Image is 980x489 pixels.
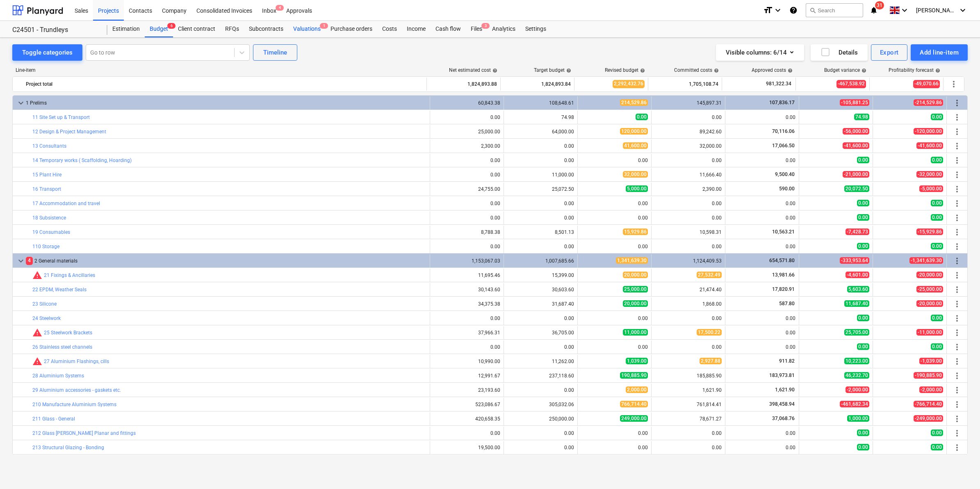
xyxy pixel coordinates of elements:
div: 25,072.50 [507,186,574,192]
div: 74.98 [507,114,574,120]
span: More actions [952,342,962,352]
span: 2,927.88 [700,358,722,364]
span: Committed costs exceed revised budget [32,270,42,280]
div: 36,705.00 [507,330,574,336]
a: Budget6 [145,21,173,37]
div: 12,991.67 [433,373,500,379]
div: 10,990.00 [433,359,500,364]
span: -21,000.00 [843,171,869,178]
span: 31 [875,1,884,9]
span: help [934,68,940,73]
span: 4 [26,257,33,265]
span: More actions [952,285,962,295]
div: 89,242.60 [655,129,722,135]
span: 20,000.00 [623,300,648,307]
span: 120,000.00 [620,128,648,135]
span: More actions [952,328,962,338]
span: 1 [320,23,328,29]
a: 21 Fixings & Ancillaries [44,272,95,278]
div: 0.00 [581,315,648,321]
span: 981,322.34 [765,80,792,87]
div: Cash flow [431,21,466,37]
span: More actions [952,414,962,424]
span: help [565,68,571,73]
span: -49,070.66 [913,80,940,88]
span: More actions [952,127,962,137]
div: Net estimated cost [449,67,497,73]
span: search [809,7,816,14]
div: 64,000.00 [507,129,574,135]
div: Details [820,47,858,58]
span: -1,039.00 [919,358,943,364]
span: keyboard_arrow_down [16,256,26,266]
span: 17,820.91 [771,286,795,292]
div: Client contract [173,21,220,37]
div: Valuations [288,21,326,37]
a: 110 Storage [32,244,59,249]
div: 1,124,409.53 [655,258,722,264]
a: Estimation [107,21,145,37]
a: 11 Site Set up & Transport [32,114,90,120]
div: 185,885.90 [655,373,722,379]
div: 10,598.31 [655,229,722,235]
span: More actions [952,371,962,381]
span: -249,000.00 [914,415,943,422]
span: 25,000.00 [623,286,648,292]
div: 0.00 [433,158,500,163]
a: 210 Manufacture Aluminium Systems [32,402,116,407]
div: 0.00 [507,158,574,163]
span: More actions [952,98,962,108]
span: -25,000.00 [916,286,943,292]
div: 1,705,108.74 [652,78,718,91]
div: Budget [145,21,173,37]
span: 0.00 [931,243,943,249]
span: 20,072.50 [844,185,869,192]
span: -2,000.00 [919,386,943,393]
div: 0.00 [581,158,648,163]
span: More actions [952,227,962,237]
div: 30,143.60 [433,287,500,292]
span: 0.00 [857,214,869,221]
span: More actions [952,256,962,266]
span: -190,885.90 [914,372,943,379]
i: keyboard_arrow_down [773,5,783,15]
span: -214,529.86 [914,99,943,106]
span: 587.80 [778,301,795,306]
span: 37,068.76 [771,416,795,421]
i: keyboard_arrow_down [958,5,968,15]
div: 237,118.60 [507,373,574,379]
span: More actions [952,213,962,223]
a: Income [402,21,431,37]
a: 18 Subsistence [32,215,66,221]
span: 766,714.40 [620,401,648,407]
div: 0.00 [729,201,795,206]
div: Target budget [534,67,571,73]
a: 25 Steelwork Brackets [44,330,92,336]
span: -20,000.00 [916,300,943,307]
span: 0.00 [857,315,869,321]
span: 70,116.06 [771,128,795,134]
span: 0.00 [857,343,869,350]
a: Analytics [487,21,520,37]
span: help [491,68,497,73]
span: More actions [952,270,962,280]
a: Valuations1 [288,21,326,37]
span: 2,292,432.76 [613,80,645,88]
div: 0.00 [433,244,500,249]
div: 0.00 [655,215,722,221]
div: 0.00 [729,215,795,221]
a: Costs [377,21,402,37]
span: 0.00 [931,157,943,163]
span: -11,000.00 [916,329,943,336]
div: 15,399.00 [507,272,574,278]
div: 11,262.00 [507,359,574,364]
button: Details [811,44,868,61]
div: Settings [520,21,551,37]
button: Visible columns:6/14 [716,44,804,61]
span: 17,500.22 [697,329,722,336]
span: Committed costs exceed revised budget [32,328,42,338]
div: Budget variance [824,67,866,73]
span: -766,714.40 [914,401,943,407]
span: More actions [952,184,962,194]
